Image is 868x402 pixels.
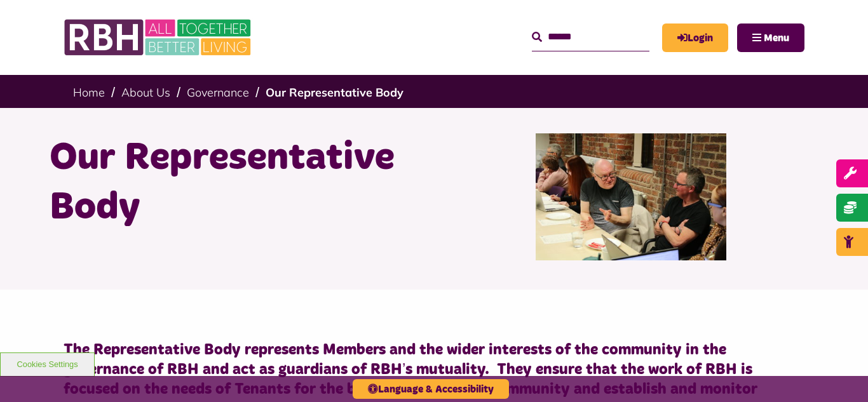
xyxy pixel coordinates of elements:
button: Language & Accessibility [353,379,509,399]
a: Home [73,85,105,100]
h1: Our Representative Body [50,133,424,232]
button: Navigation [737,23,804,52]
a: Our Representative Body [266,85,403,100]
img: Rep Body [536,133,726,260]
a: About Us [121,85,170,100]
iframe: Netcall Web Assistant for live chat [811,345,868,402]
a: MyRBH [662,23,728,52]
span: Menu [764,33,789,43]
a: Governance [187,85,249,100]
img: RBH [64,13,254,62]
